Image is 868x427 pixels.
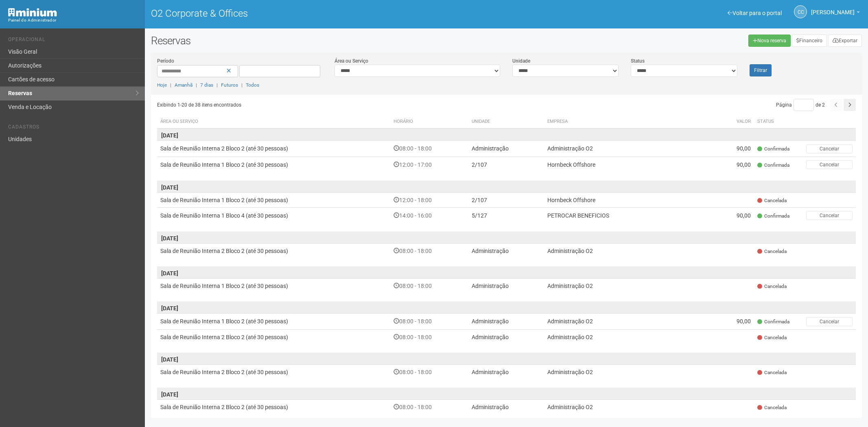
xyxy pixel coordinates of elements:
[390,399,468,414] td: 08:00 - 18:00
[8,37,139,45] li: Operacional
[544,141,718,157] td: Administração O2
[757,248,787,255] span: Cancelada
[750,64,772,76] button: Filtrar
[157,279,391,294] td: Sala de Reunião Interna 1 Bloco 2 (até 30 pessoas)
[390,279,468,294] td: 08:00 - 18:00
[157,141,391,157] td: Sala de Reunião Interna 2 Bloco 2 (até 30 pessoas)
[468,279,544,294] td: Administração
[828,35,862,47] button: Exportar
[390,364,468,379] td: 08:00 - 18:00
[390,314,468,329] td: 08:00 - 18:00
[806,144,853,153] button: Cancelar
[544,399,718,414] td: Administração O2
[757,369,787,376] span: Cancelada
[468,314,544,329] td: Administração
[544,157,718,172] td: Hornbeck Offshore
[8,124,139,133] li: Cadastros
[161,270,178,277] strong: [DATE]
[748,35,791,47] a: Nova reserva
[161,132,178,139] strong: [DATE]
[811,1,855,15] span: Camila Catarina Lima
[544,115,718,129] th: Empresa
[757,146,789,152] span: Confirmada
[757,162,789,169] span: Confirmada
[161,235,178,242] strong: [DATE]
[157,207,391,223] td: Sala de Reunião Interna 1 Bloco 4 (até 30 pessoas)
[170,82,171,88] span: |
[157,314,391,329] td: Sala de Reunião Interna 1 Bloco 2 (até 30 pessoas)
[157,399,391,414] td: Sala de Reunião Interna 2 Bloco 2 (até 30 pessoas)
[718,314,754,329] td: 90,00
[161,184,178,191] strong: [DATE]
[157,82,167,88] a: Hoje
[811,10,860,17] a: [PERSON_NAME]
[718,141,754,157] td: 90,00
[468,364,544,379] td: Administração
[390,192,468,207] td: 12:00 - 18:00
[221,82,238,88] a: Futuros
[161,356,178,363] strong: [DATE]
[175,82,192,88] a: Amanhã
[390,115,468,129] th: Horário
[200,82,213,88] a: 7 dias
[8,17,139,24] div: Painel do Administrador
[246,82,259,88] a: Todos
[757,334,787,341] span: Cancelada
[754,115,803,129] th: Status
[544,279,718,294] td: Administração O2
[157,99,507,111] div: Exibindo 1-20 de 38 itens encontrados
[631,57,645,65] label: Status
[757,197,787,204] span: Cancelada
[757,283,787,290] span: Cancelada
[157,364,391,379] td: Sala de Reunião Interna 2 Bloco 2 (até 30 pessoas)
[776,102,825,108] span: Página de 2
[468,157,544,172] td: 2/107
[161,391,178,398] strong: [DATE]
[806,160,853,169] button: Cancelar
[468,141,544,157] td: Administração
[757,213,789,220] span: Confirmada
[390,207,468,223] td: 14:00 - 16:00
[390,141,468,157] td: 08:00 - 18:00
[718,207,754,223] td: 90,00
[157,57,174,65] label: Período
[757,318,789,325] span: Confirmada
[468,399,544,414] td: Administração
[468,329,544,344] td: Administração
[157,157,391,172] td: Sala de Reunião Interna 1 Bloco 2 (até 30 pessoas)
[196,82,197,88] span: |
[157,115,391,129] th: Área ou Serviço
[241,82,243,88] span: |
[468,207,544,223] td: 5/127
[216,82,218,88] span: |
[806,211,853,220] button: Cancelar
[151,8,501,19] h1: O2 Corporate & Offices
[157,192,391,207] td: Sala de Reunião Interna 1 Bloco 2 (até 30 pessoas)
[335,57,368,65] label: Área ou Serviço
[544,364,718,379] td: Administração O2
[468,192,544,207] td: 2/107
[468,244,544,259] td: Administração
[390,329,468,344] td: 08:00 - 18:00
[792,35,827,47] a: Financeiro
[544,207,718,223] td: PETROCAR BENEFICIOS
[806,317,853,326] button: Cancelar
[544,329,718,344] td: Administração O2
[544,192,718,207] td: Hornbeck Offshore
[794,5,807,18] a: CC
[151,35,501,47] h2: Reservas
[757,404,787,411] span: Cancelada
[468,115,544,129] th: Unidade
[544,314,718,329] td: Administração O2
[8,8,57,17] img: Minium
[718,157,754,172] td: 90,00
[157,244,391,259] td: Sala de Reunião Interna 2 Bloco 2 (até 30 pessoas)
[157,329,391,344] td: Sala de Reunião Interna 2 Bloco 2 (até 30 pessoas)
[390,244,468,259] td: 08:00 - 18:00
[718,115,754,129] th: Valor
[728,10,782,16] a: Voltar para o portal
[512,57,530,65] label: Unidade
[390,157,468,172] td: 12:00 - 17:00
[544,244,718,259] td: Administração O2
[161,305,178,312] strong: [DATE]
